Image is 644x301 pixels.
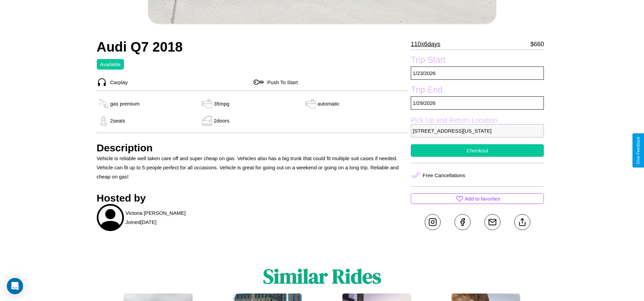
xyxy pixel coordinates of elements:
[411,85,544,96] label: Trip End
[317,99,339,108] p: automatic
[411,116,544,124] label: Pick Up and Return Location
[97,192,408,204] h3: Hosted by
[200,116,214,126] img: gas
[530,39,544,50] p: $ 660
[7,278,23,294] div: Open Intercom Messenger
[411,55,544,67] label: Trip Start
[411,67,544,80] p: 1 / 23 / 2026
[636,137,641,164] div: Give Feedback
[100,60,121,69] p: Available
[214,116,229,125] p: 2 doors
[304,99,317,109] img: gas
[97,39,408,55] h2: Audi Q7 2018
[97,154,408,181] p: Vehicle is reliable well taken care off and super cheap on gas. Vehicles also has a big trunk tha...
[110,116,125,125] p: 2 seats
[411,144,544,157] button: Checkout
[97,99,110,109] img: gas
[97,116,110,126] img: gas
[110,99,140,108] p: gas premium
[214,99,229,108] p: 35 mpg
[126,218,157,227] p: Joined [DATE]
[411,39,440,50] p: 110 x 6 days
[423,171,465,180] p: Free Cancellations
[411,193,544,204] button: Add to favorites
[411,96,544,110] p: 1 / 29 / 2026
[263,262,381,290] h1: Similar Rides
[107,78,128,87] p: Carplay
[264,78,298,87] p: Push To Start
[200,99,214,109] img: gas
[411,124,544,137] p: [STREET_ADDRESS][US_STATE]
[465,194,500,203] p: Add to favorites
[97,142,408,154] h3: Description
[126,208,186,218] p: Victoria [PERSON_NAME]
